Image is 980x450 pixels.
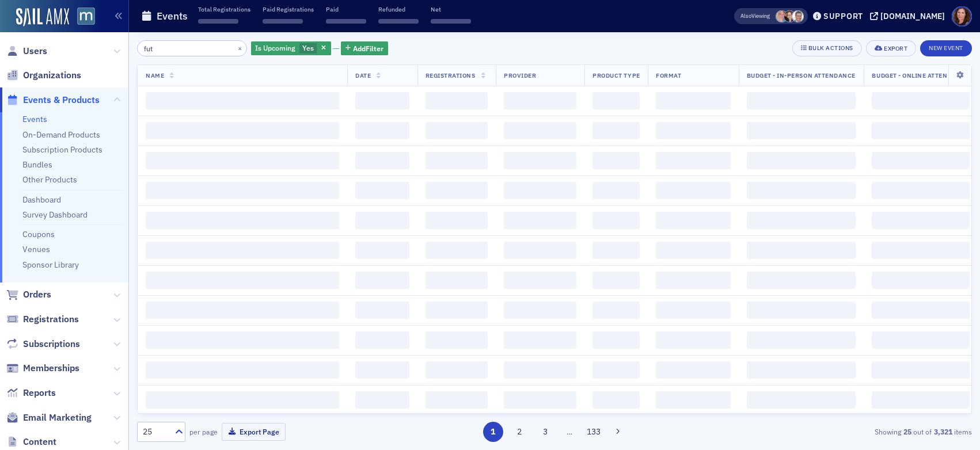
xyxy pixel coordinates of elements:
[198,19,238,24] span: ‌
[426,212,488,229] span: ‌
[355,152,409,169] span: ‌
[872,212,969,229] span: ‌
[146,242,339,259] span: ‌
[872,361,969,379] span: ‌
[504,361,576,379] span: ‌
[426,182,488,199] span: ‌
[740,12,751,20] div: Also
[509,422,529,442] button: 2
[656,152,731,169] span: ‌
[355,361,409,379] span: ‌
[6,45,47,58] a: Users
[426,92,488,109] span: ‌
[146,361,339,379] span: ‌
[872,71,969,79] span: Budget - Online Attendance
[592,391,640,409] span: ‌
[702,426,972,437] div: Showing out of items
[355,302,409,319] span: ‌
[6,338,80,350] a: Subscriptions
[592,182,640,199] span: ‌
[504,242,576,259] span: ‌
[355,71,371,79] span: Date
[146,272,339,289] span: ‌
[747,361,856,379] span: ‌
[426,71,476,79] span: Registrations
[16,8,69,26] a: SailAMX
[872,242,969,259] span: ‌
[901,426,913,437] strong: 25
[23,288,51,301] span: Orders
[747,182,856,199] span: ‌
[884,45,907,52] div: Export
[747,212,856,229] span: ‌
[504,331,576,349] span: ‌
[355,182,409,199] span: ‌
[146,71,164,79] span: Name
[504,182,576,199] span: ‌
[952,6,972,26] span: Profile
[747,272,856,289] span: ‌
[235,43,245,53] button: ×
[656,272,731,289] span: ‌
[592,92,640,109] span: ‌
[426,391,488,409] span: ‌
[426,331,488,349] span: ‌
[504,391,576,409] span: ‌
[656,92,731,109] span: ‌
[22,159,52,170] a: Bundles
[584,422,604,442] button: 133
[808,45,853,51] div: Bulk Actions
[504,92,576,109] span: ‌
[353,43,383,54] span: Add Filter
[747,242,856,259] span: ‌
[6,436,56,448] a: Content
[747,92,856,109] span: ‌
[146,122,339,139] span: ‌
[302,43,314,52] span: Yes
[146,92,339,109] span: ‌
[146,302,339,319] span: ‌
[23,94,100,106] span: Events & Products
[747,71,856,79] span: Budget - In-Person Attendance
[146,182,339,199] span: ‌
[6,69,81,82] a: Organizations
[504,122,576,139] span: ‌
[22,114,47,124] a: Events
[592,71,640,79] span: Product Type
[932,426,954,437] strong: 3,321
[263,19,303,24] span: ‌
[431,19,471,24] span: ‌
[747,331,856,349] span: ‌
[23,338,80,350] span: Subscriptions
[592,152,640,169] span: ‌
[426,302,488,319] span: ‌
[137,40,247,56] input: Search…
[22,195,61,205] a: Dashboard
[872,272,969,289] span: ‌
[6,94,100,106] a: Events & Products
[22,244,50,254] a: Venues
[23,436,56,448] span: Content
[656,242,731,259] span: ‌
[198,5,250,13] p: Total Registrations
[251,41,331,56] div: Yes
[872,122,969,139] span: ‌
[656,212,731,229] span: ‌
[823,11,863,21] div: Support
[426,272,488,289] span: ‌
[157,9,188,23] h1: Events
[146,331,339,349] span: ‌
[378,19,419,24] span: ‌
[561,426,578,437] span: …
[592,242,640,259] span: ‌
[378,5,419,13] p: Refunded
[592,302,640,319] span: ‌
[146,152,339,169] span: ‌
[355,122,409,139] span: ‌
[792,40,862,56] button: Bulk Actions
[747,391,856,409] span: ‌
[326,5,366,13] p: Paid
[143,426,168,438] div: 25
[22,144,102,155] a: Subscription Products
[23,387,56,399] span: Reports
